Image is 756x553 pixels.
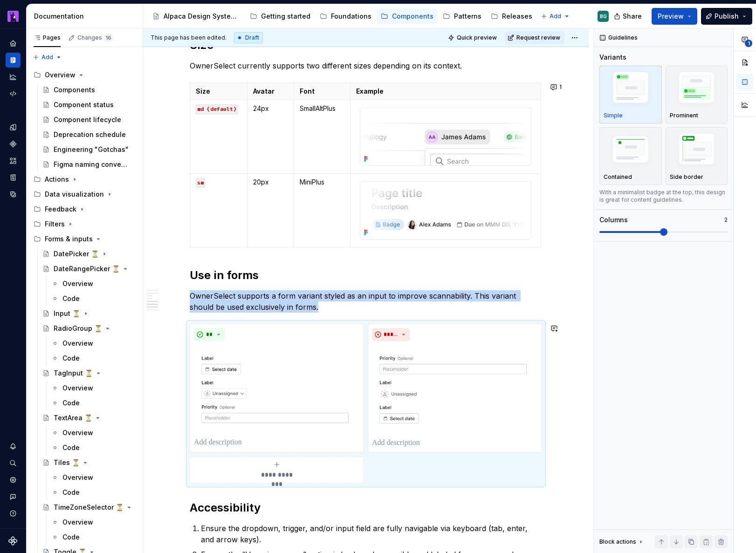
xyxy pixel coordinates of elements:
div: Patterns [454,12,481,21]
a: Patterns [439,9,485,24]
div: Block actions [599,535,645,548]
a: Settings [6,472,21,487]
span: 16 [104,34,113,41]
div: Overview [62,383,93,393]
button: placeholderProminent [666,66,728,123]
a: Storybook stories [6,170,21,185]
div: With a minimalist badge at the top, this design is great for content guidelines. [599,189,728,204]
div: Overview [62,473,93,482]
button: Notifications [6,439,21,454]
p: Contained [604,173,632,181]
a: Alpaca Design System 🦙 [149,9,244,24]
a: Overview [48,515,139,530]
img: placeholder [604,132,658,169]
div: DateRangePicker ⏳ [54,264,120,273]
a: Component status [39,97,139,112]
img: placeholder [670,130,724,171]
img: 288b040b-a9e6-480e-a579-c710ea4d9165.png [360,108,528,165]
div: Code [62,398,80,408]
div: Data visualization [30,187,139,202]
p: Example [356,87,535,96]
button: Publish [701,8,752,25]
p: 24px [253,104,288,113]
div: Figma naming conventions [54,160,131,169]
span: Preview [658,12,684,21]
code: md (default) [196,104,238,114]
a: Figma naming conventions [39,157,139,172]
div: Foundations [331,12,371,21]
a: Design tokens [6,120,21,135]
a: Code [48,485,139,500]
div: Overview [62,428,93,437]
div: Code automation [6,86,21,101]
a: Overview [48,425,139,440]
p: Side border [670,173,703,181]
h2: Accessibility [190,500,542,515]
div: Forms & inputs [45,234,93,244]
a: Overview [48,470,139,485]
a: Home [6,36,21,51]
div: Getting started [261,12,310,21]
a: Components [377,9,437,24]
span: Publish [715,12,739,21]
img: placeholder [604,69,658,109]
a: Code [48,440,139,455]
span: Quick preview [457,34,497,41]
div: TagInput ⏳ [54,369,93,378]
a: Analytics [6,69,21,84]
a: Code [48,396,139,410]
div: Code [62,488,80,497]
button: Quick preview [445,31,501,44]
div: Components [392,12,433,21]
a: TagInput ⏳ [39,366,139,381]
div: Documentation [6,53,21,68]
div: Engineering "Gotchas" [54,145,129,154]
a: Component lifecycle [39,112,139,127]
a: Overview [48,276,139,291]
div: Overview [62,279,93,288]
a: Components [39,82,139,97]
p: Simple [604,112,623,119]
p: 20px [253,178,288,187]
div: Overview [62,518,93,527]
div: Input ⏳ [54,309,80,318]
div: Forms & inputs [30,232,139,246]
a: Data sources [6,187,21,202]
a: Code [48,530,139,545]
div: Data visualization [45,190,104,199]
div: TextArea ⏳ [54,413,92,423]
a: Assets [6,153,21,168]
p: Ensure the dropdown, trigger, and/or input field are fully navigable via keyboard (tab, enter, an... [201,523,542,545]
a: Overview [48,336,139,351]
button: Contact support [6,489,21,504]
a: Input ⏳ [39,306,139,321]
div: Code [62,354,80,363]
div: Overview [62,339,93,348]
img: 7d7873c3-8b79-4e19-a46f-f06338b80695.jpg [372,345,538,434]
div: Documentation [34,12,139,21]
a: TextArea ⏳ [39,410,139,425]
div: Pages [34,34,61,41]
div: Components [6,137,21,151]
button: Add [538,10,573,23]
p: Prominent [670,112,698,119]
button: Search ⌘K [6,456,21,471]
a: Foundations [316,9,375,24]
div: DatePicker ⏳ [54,249,99,259]
div: Overview [45,70,76,80]
div: RadioGroup ⏳ [54,324,102,333]
div: Variants [599,53,626,62]
a: RadioGroup ⏳ [39,321,139,336]
div: TimeZoneSelector ⏳ [54,503,124,512]
button: Request review [505,31,564,44]
div: Code [62,443,80,452]
span: Add [550,13,561,20]
span: 1 [559,83,562,91]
